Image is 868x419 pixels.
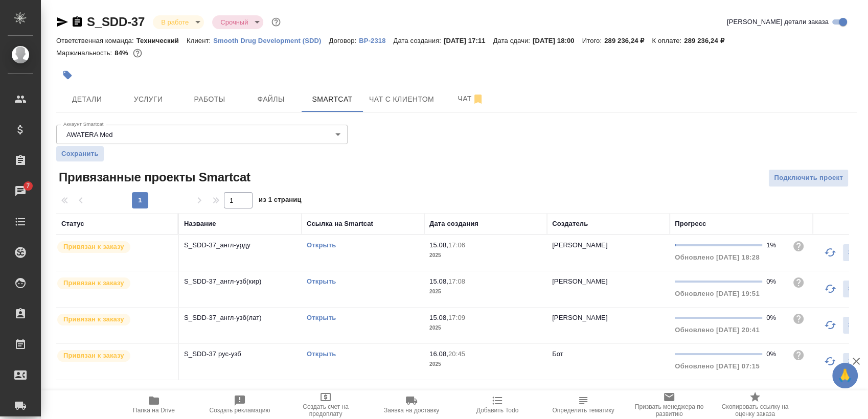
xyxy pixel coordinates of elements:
[63,314,124,324] p: Привязан к заказу
[307,314,336,321] a: Открыть
[283,390,369,419] button: Создать счет на предоплату
[718,403,792,417] span: Скопировать ссылку на оценку заказа
[212,15,263,29] div: В работе
[429,219,478,229] div: Дата создания
[359,36,393,44] a: ВР-2318
[394,37,444,44] p: Дата создания:
[768,169,849,187] button: Подключить проект
[56,37,136,44] p: Ответственная команда:
[269,15,283,29] button: Доп статусы указывают на важность/срочность заказа
[652,37,684,44] p: К оплате:
[429,250,542,261] p: 2025
[448,277,465,285] p: 17:08
[818,276,842,301] button: Обновить прогресс
[308,93,357,106] span: Smartcat
[307,350,336,358] a: Открыть
[369,93,434,106] span: Чат с клиентом
[448,350,465,358] p: 20:45
[552,350,563,358] p: Бот
[329,37,359,44] p: Договор:
[56,64,79,86] button: Добавить тэг
[446,92,495,105] span: Чат
[20,181,36,191] span: 7
[124,93,173,106] span: Услуги
[540,390,626,419] button: Чтобы определение сработало, загрузи исходные файлы на странице "файлы" и привяжи проект в SmartCat
[675,362,760,370] span: Обновлено [DATE] 07:15
[187,37,213,44] p: Клиент:
[429,359,542,369] p: 2025
[766,349,784,359] div: 0%
[675,290,760,297] span: Обновлено [DATE] 19:51
[307,219,373,229] div: Ссылка на Smartcat
[246,93,295,106] span: Файлы
[289,403,362,417] span: Создать счет на предоплату
[184,313,296,323] p: S_SDD-37_англ-узб(лат)
[766,276,784,287] div: 0%
[444,37,493,44] p: [DATE] 17:11
[632,403,706,417] span: Призвать менеджера по развитию
[153,15,204,29] div: В работе
[472,93,484,105] svg: Отписаться
[552,314,608,321] p: [PERSON_NAME]
[675,253,760,261] span: Обновлено [DATE] 18:28
[766,313,784,323] div: 0%
[832,363,858,388] button: 🙏
[675,219,706,229] div: Прогресс
[307,277,336,285] a: Открыть
[684,37,732,44] p: 289 236,24 ₽
[818,240,842,265] button: Обновить прогресс
[727,17,829,27] span: [PERSON_NAME] детали заказа
[213,37,329,44] p: Smooth Drug Development (SDD)
[429,277,448,285] p: 15.08,
[429,287,542,297] p: 2025
[213,36,329,44] a: Smooth Drug Development (SDD)
[63,130,116,139] button: AWATERA Med
[626,390,712,419] button: Призвать менеджера по развитию
[3,178,38,204] a: 7
[62,93,111,106] span: Детали
[429,241,448,249] p: 15.08,
[604,37,652,44] p: 289 236,24 ₽
[185,93,234,106] span: Работы
[552,219,588,229] div: Создатель
[448,314,465,321] p: 17:09
[61,219,84,229] div: Статус
[766,240,784,250] div: 1%
[61,149,99,159] span: Сохранить
[115,49,130,57] p: 84%
[533,37,582,44] p: [DATE] 18:00
[56,49,115,57] p: Маржинальность:
[131,46,144,60] button: 39686.70 RUB;
[552,241,608,249] p: [PERSON_NAME]
[836,365,854,386] span: 🙏
[448,241,465,249] p: 17:06
[87,15,145,29] a: S_SDD-37
[184,240,296,250] p: S_SDD-37_англ-урду
[259,194,302,208] span: из 1 страниц
[217,18,251,27] button: Срочный
[184,349,296,359] p: S_SDD-37 рус-узб
[712,390,798,419] button: Скопировать ссылку на оценку заказа
[63,351,124,361] p: Привязан к заказу
[493,37,533,44] p: Дата сдачи:
[552,277,608,285] p: [PERSON_NAME]
[429,323,542,333] p: 2025
[774,172,843,184] span: Подключить проект
[184,219,216,229] div: Название
[307,241,336,249] a: Открыть
[71,16,83,28] button: Скопировать ссылку
[184,276,296,287] p: S_SDD-37_англ-узб(кир)
[429,350,448,358] p: 16.08,
[818,349,842,374] button: Обновить прогресс
[136,37,187,44] p: Технический
[63,278,124,288] p: Привязан к заказу
[675,326,760,334] span: Обновлено [DATE] 20:41
[818,313,842,337] button: Обновить прогресс
[56,169,250,185] span: Привязанные проекты Smartcat
[582,37,604,44] p: Итого:
[429,314,448,321] p: 15.08,
[359,37,393,44] p: ВР-2318
[56,125,348,144] div: AWATERA Med
[56,146,104,161] button: Сохранить
[56,16,68,28] button: Скопировать ссылку для ЯМессенджера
